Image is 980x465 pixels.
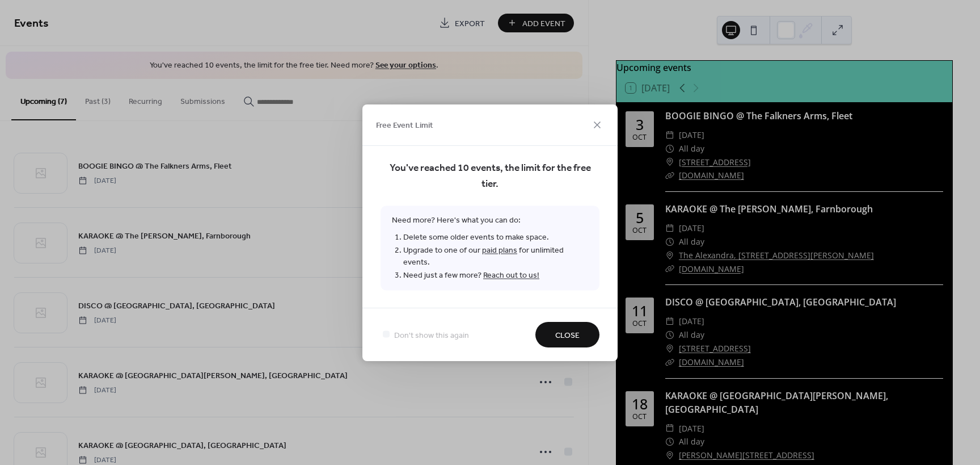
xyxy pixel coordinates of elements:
[376,120,433,132] span: Free Event Limit
[403,244,588,269] li: Upgrade to one of our for unlimited events.
[381,206,599,290] span: Need more? Here's what you can do:
[403,231,588,244] li: Delete some older events to make space.
[381,160,599,192] span: You've reached 10 events, the limit for the free tier.
[482,242,517,258] a: paid plans
[535,322,599,347] button: Close
[555,329,580,341] span: Close
[403,269,588,282] li: Need just a few more?
[483,267,539,283] a: Reach out to us!
[394,329,469,341] span: Don't show this again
